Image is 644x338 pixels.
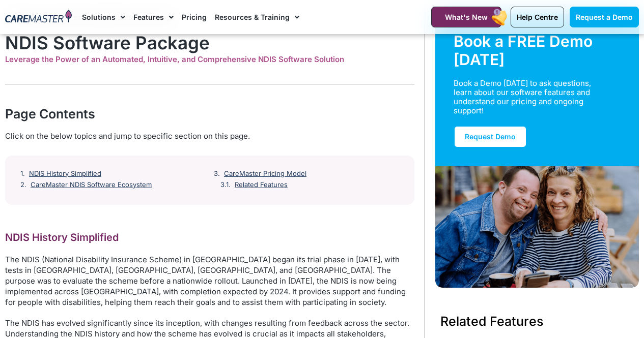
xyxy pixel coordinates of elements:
[5,105,414,123] div: Page Contents
[454,79,609,115] div: Book a Demo [DATE] to ask questions, learn about our software features and understand our pricing...
[235,181,288,189] a: Related Features
[576,13,633,21] span: Request a Demo
[465,132,516,141] span: Request Demo
[31,181,152,189] a: CareMaster NDIS Software Ecosystem
[29,170,101,178] a: NDIS History Simplified
[517,13,558,21] span: Help Centre
[454,126,527,148] a: Request Demo
[224,170,306,178] a: CareMaster Pricing Model
[5,231,414,244] h2: NDIS History Simplified
[440,312,634,330] h3: Related Features
[511,7,564,27] a: Help Centre
[5,10,72,24] img: CareMaster Logo
[431,7,501,27] a: What's New
[5,254,414,308] p: The NDIS (National Disability Insurance Scheme) in [GEOGRAPHIC_DATA] began its trial phase in [DA...
[435,166,639,288] img: Support Worker and NDIS Participant out for a coffee.
[5,131,414,142] div: Click on the below topics and jump to specific section on this page.
[454,32,621,69] div: Book a FREE Demo [DATE]
[570,7,639,27] a: Request a Demo
[5,32,414,53] h1: NDIS Software Package
[445,13,488,21] span: What's New
[5,55,414,64] div: Leverage the Power of an Automated, Intuitive, and Comprehensive NDIS Software Solution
